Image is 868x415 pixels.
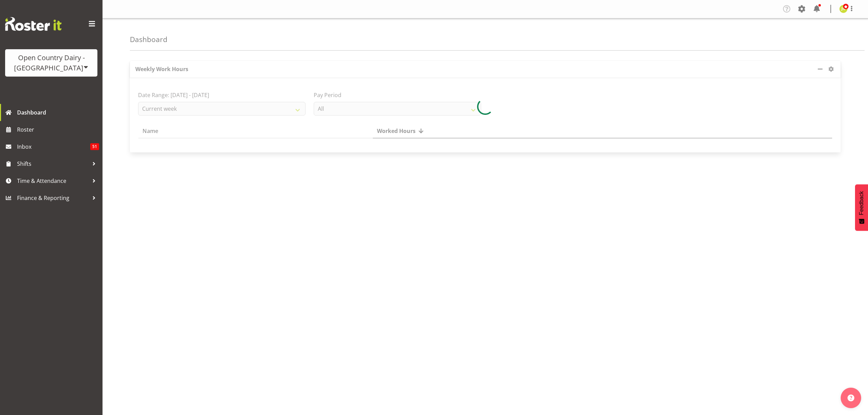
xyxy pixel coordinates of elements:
[847,394,854,401] img: help-xxl-2.png
[855,184,868,231] button: Feedback - Show survey
[17,176,89,186] span: Time & Attendance
[5,17,62,31] img: Rosterit website logo
[130,36,167,43] h4: Dashboard
[17,124,99,135] span: Roster
[17,107,99,118] span: Dashboard
[17,142,90,152] span: Inbox
[90,143,99,150] span: 51
[858,191,865,215] span: Feedback
[17,193,89,203] span: Finance & Reporting
[17,159,89,169] span: Shifts
[839,5,847,13] img: jessica-greenwood7429.jpg
[12,53,91,73] div: Open Country Dairy - [GEOGRAPHIC_DATA]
